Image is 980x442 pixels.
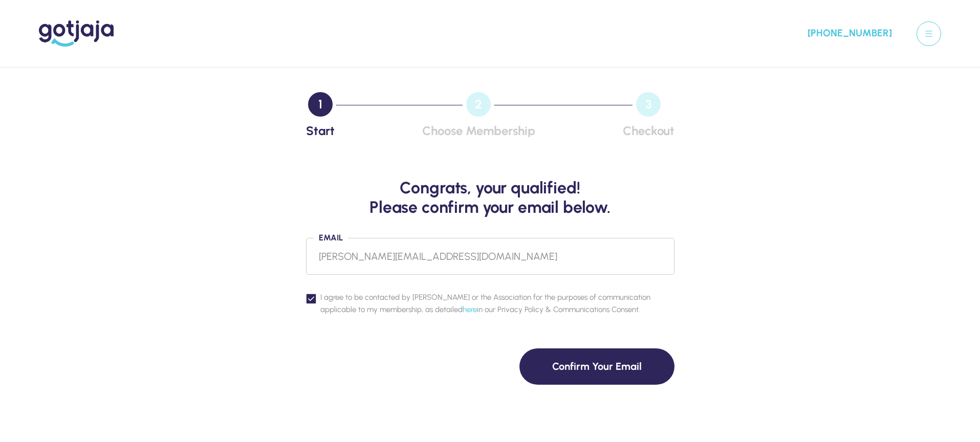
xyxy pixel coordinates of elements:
img: GotJaja [39,20,114,47]
a: here [463,305,477,314]
p: Checkout [623,125,674,137]
span: [PHONE_NUMBER] [808,26,892,41]
p: Start [306,125,335,137]
h3: Congrats, your qualified! Please confirm your email below. [306,178,674,217]
button: Confirm Your Email [519,348,674,385]
p: Choose Membership [422,125,535,137]
label: Email [314,234,348,242]
span: I agree to be contacted by [PERSON_NAME] or the Association for the purposes of communication app... [320,291,674,316]
input: Enter Your Email Address [306,238,674,275]
a: [PHONE_NUMBER] [801,26,892,41]
div: 1 [308,92,333,117]
div: 2 [466,92,491,117]
div: 3 [636,92,661,117]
